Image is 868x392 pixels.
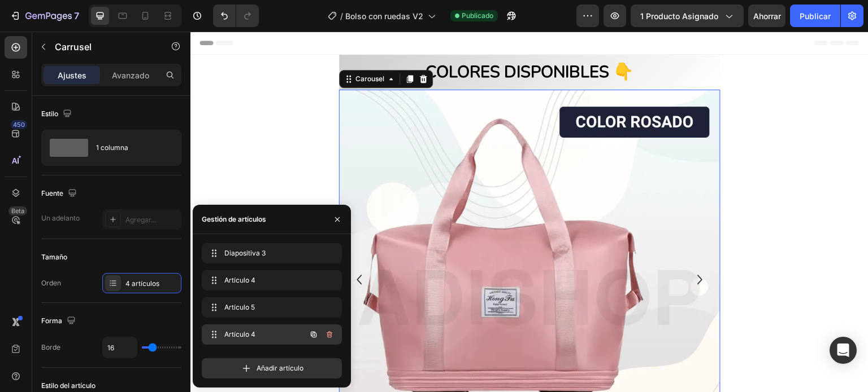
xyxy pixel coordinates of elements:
font: Diapositiva 3 [224,249,266,257]
font: Artículo 5 [224,303,255,311]
font: Publicar [800,11,831,21]
font: Publicado [462,11,493,20]
font: Ahorrar [753,11,781,21]
font: Borde [41,343,60,351]
font: Forma [41,316,62,325]
button: Carousel Next Arrow [498,237,521,259]
div: Abrir Intercom Messenger [830,337,857,364]
input: Auto [103,337,137,358]
font: Tamaño [41,253,67,261]
font: Bolso con ruedas V2 [345,11,423,21]
iframe: Área de diseño [190,32,868,392]
font: Avanzado [112,71,149,80]
button: 7 [5,5,84,27]
p: Carrusel [55,40,151,54]
font: Gestión de artículos [202,215,266,223]
font: Carrusel [55,41,92,52]
font: Estilo [41,109,58,118]
div: Carousel [163,42,196,52]
font: 1 producto asignado [640,11,718,21]
font: Orden [41,279,61,287]
button: Ahorrar [748,5,785,27]
div: Deshacer/Rehacer [213,5,259,27]
font: / [340,11,343,21]
font: Fuente [41,189,63,197]
font: Ajustes [58,71,86,80]
font: Artículo 4 [224,330,255,338]
button: 1 producto asignado [631,5,744,27]
font: 450 [13,121,25,129]
font: 1 columna [96,143,128,152]
font: Artículo 4 [224,276,255,284]
font: Beta [11,207,24,215]
button: Publicar [790,5,840,27]
font: 7 [74,10,79,21]
font: Añadir artículo [257,364,303,372]
font: Un adelanto [41,214,80,222]
font: Estilo del artículo [41,381,96,390]
font: 4 artículos [125,279,159,288]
